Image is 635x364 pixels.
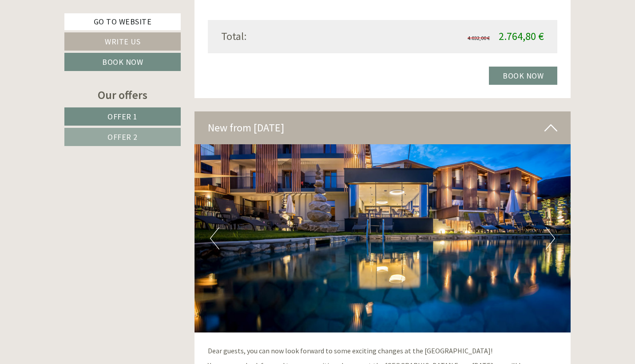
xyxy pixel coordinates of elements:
[13,43,98,49] small: 23:23
[64,32,181,51] a: Write us
[208,346,558,356] p: Dear guests, you can now look forward to some exciting changes at the [GEOGRAPHIC_DATA]!
[64,13,181,30] a: Go to website
[7,24,103,51] div: Hello, how can we help you?
[210,227,219,249] button: Previous
[468,35,490,41] span: 4.032,00 €
[13,26,98,33] div: Inso Sonnenheim
[214,29,383,44] div: Total:
[499,29,544,43] span: 2.764,80 €
[489,67,557,85] a: Book now
[107,132,138,142] span: Offer 2
[194,111,571,144] div: New from [DATE]
[546,227,555,249] button: Next
[159,7,191,22] div: [DATE]
[64,87,181,103] div: Our offers
[107,111,138,122] span: Offer 1
[303,231,350,249] button: Send
[64,53,181,71] a: Book now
